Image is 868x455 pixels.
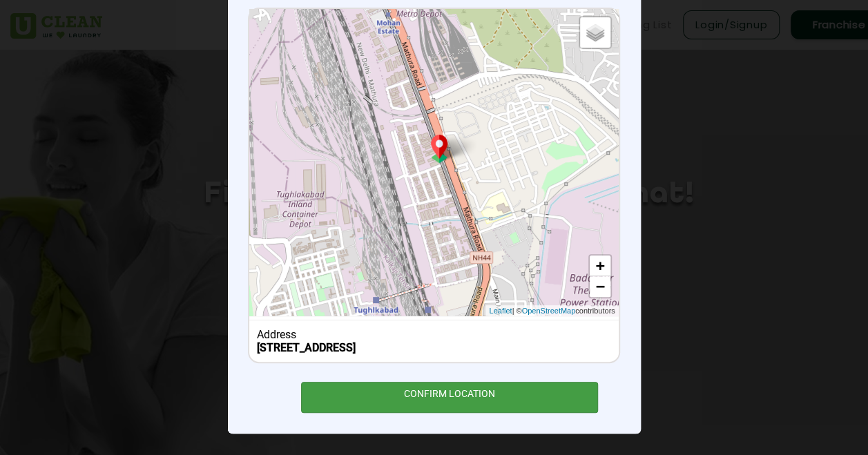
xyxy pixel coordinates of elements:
[485,305,618,317] div: | © contributors
[257,341,356,354] b: [STREET_ADDRESS]
[580,17,610,48] a: Layers
[590,276,610,297] a: Zoom out
[521,305,575,317] a: OpenStreetMap
[590,255,610,276] a: Zoom in
[489,305,512,317] a: Leaflet
[301,382,599,413] div: CONFIRM LOCATION
[257,328,611,341] div: Address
